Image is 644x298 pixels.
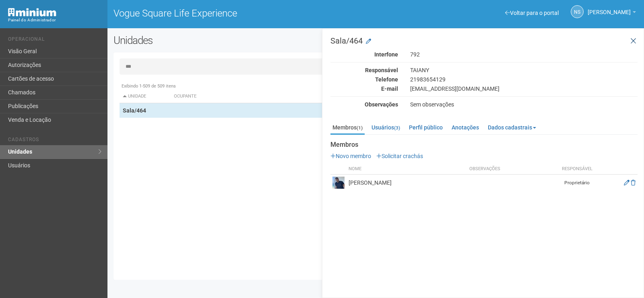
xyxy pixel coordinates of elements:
div: Responsável [324,67,404,74]
th: Ocupante: activate to sort column ascending [171,90,415,103]
h3: Sala/464 [330,37,638,45]
h1: Vogue Square Life Experience [114,8,370,19]
a: Novo membro [330,153,371,159]
div: 792 [404,51,644,58]
a: [PERSON_NAME] [588,10,636,17]
a: Usuários(3) [369,121,402,133]
div: Sem observações [404,101,644,108]
th: Responsável [557,164,597,175]
li: Cadastros [8,137,101,145]
a: Membros(1) [330,121,365,135]
strong: Sala/464 [123,107,146,114]
th: Unidade: activate to sort column descending [120,90,171,103]
div: Interfone [324,51,404,58]
td: [PERSON_NAME] [347,175,467,191]
small: (1) [357,125,363,131]
a: Modificar a unidade [366,38,371,46]
th: Observações [467,164,557,175]
div: TAIANY [404,67,644,74]
span: Nicolle Silva [588,1,631,15]
th: Nome [347,164,467,175]
div: Telefone [324,76,404,83]
td: Proprietário [557,175,597,191]
div: Painel do Administrador [8,17,101,24]
div: Observações [324,101,404,108]
a: NS [571,5,584,18]
div: 21983654129 [404,76,644,83]
a: Perfil público [407,121,445,133]
a: Editar membro [624,179,630,186]
img: Minium [8,8,56,17]
strong: Membros [330,141,638,148]
div: [EMAIL_ADDRESS][DOMAIN_NAME] [404,85,644,92]
h2: Unidades [114,34,325,46]
a: Anotações [450,121,481,133]
a: Solicitar crachás [376,153,423,159]
a: Voltar para o portal [505,10,559,16]
a: Dados cadastrais [486,121,538,133]
img: user.png [332,177,345,189]
div: Exibindo 1-509 de 509 itens [120,83,632,90]
div: E-mail [324,85,404,92]
a: Excluir membro [631,179,636,186]
small: (3) [394,125,400,131]
li: Operacional [8,36,101,45]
